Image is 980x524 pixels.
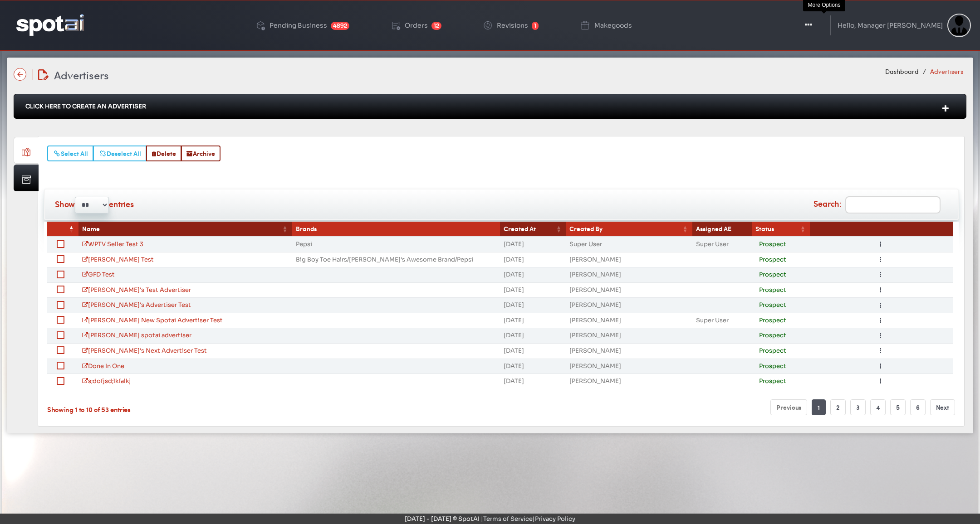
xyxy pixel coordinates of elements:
td: [PERSON_NAME] [566,267,692,282]
td: [DATE] [500,267,566,282]
a: Terms of Service [483,515,533,523]
img: deployed-code-history.png [255,20,266,31]
div: Prospect [755,269,806,281]
div: Prospect [755,299,806,311]
a: 5 [890,399,906,415]
td: Super User [566,237,692,252]
a: Dashboard [885,67,919,76]
button: Select All [47,146,93,161]
img: order-play.png [390,20,401,31]
td: [DATE] [500,252,566,267]
button: Delete [146,146,181,161]
td: Pepsi [292,237,500,252]
td: [DATE] [500,359,566,374]
a: Pending Business 4892 [248,5,357,45]
td: [DATE] [500,297,566,313]
a: 4 [870,399,886,415]
td: [DATE] [500,343,566,359]
th: Name: activate to sort column ascending [78,222,292,237]
a: Revisions 1 [475,5,546,45]
label: Search: [813,196,941,213]
div: Makegoods [594,22,632,29]
a: Privacy Policy [535,515,575,523]
td: [PERSON_NAME] [566,359,692,374]
div: Revisions [497,22,528,29]
a: s;dofjsd;lkfalkj [82,377,131,385]
div: Prospect [755,375,806,388]
select: Showentries [75,197,109,213]
input: Search: [845,196,941,213]
td: [PERSON_NAME] [566,343,692,359]
a: [PERSON_NAME]'s Advertiser Test [82,301,191,309]
button: Deselect All [93,146,147,161]
td: [DATE] [500,282,566,298]
td: [PERSON_NAME] [566,252,692,267]
a: Done In One [82,362,124,370]
li: Advertisers [921,67,963,76]
td: [PERSON_NAME] [566,313,692,328]
div: Hello, Manager [PERSON_NAME] [838,22,943,29]
span: 12 [431,22,441,30]
a: 2 [830,399,846,415]
div: Orders [405,22,428,29]
a: 3 [850,399,866,415]
div: Prospect [755,254,806,266]
a: GFD Test [82,271,115,278]
span: 4892 [331,22,349,30]
a: WPTV Seller Test 3 [82,240,143,248]
div: Prospect [755,345,806,357]
td: [PERSON_NAME] [566,374,692,389]
a: Orders 12 [383,5,449,45]
a: 1 [812,399,826,415]
td: Big Boy Toe Hairs / [PERSON_NAME]'s Awesome Brand / Pepsi [292,252,500,267]
td: [DATE] [500,374,566,389]
td: [PERSON_NAME] [566,328,692,343]
img: logo-reversed.png [16,14,84,35]
div: Pending Business [269,22,327,29]
td: [PERSON_NAME] [566,297,692,313]
div: Prospect [755,315,806,327]
td: [DATE] [500,313,566,328]
span: Advertisers [54,67,109,82]
td: [DATE] [500,237,566,252]
img: Sterling Cooper & Partners [947,14,971,37]
th: Status: activate to sort column ascending [752,222,810,237]
td: Super User [692,313,752,328]
a: [PERSON_NAME] spotai advertiser [82,331,191,339]
th: Brands [292,222,500,237]
button: Archive [181,146,220,161]
img: name-arrow-back-state-default-icon-true-icon-only-true-type.svg [14,68,26,81]
a: 6 [910,399,926,415]
div: Prospect [755,238,806,251]
div: Click Here To Create An Advertiser [14,94,966,119]
th: Assigned AE [692,222,752,237]
a: [PERSON_NAME] Test [82,256,154,263]
div: Prospect [755,360,806,373]
img: line-1.svg [830,15,831,35]
img: edit-document.svg [38,69,49,80]
a: Makegoods [572,5,639,45]
td: [PERSON_NAME] [566,282,692,298]
span: 1 [532,22,539,30]
a: [PERSON_NAME]'s Test Advertiser [82,286,191,294]
a: [PERSON_NAME]'s Next Advertiser Test [82,347,207,354]
img: change-circle.png [482,20,493,31]
div: Showing 1 to 10 of 53 entries [47,398,421,417]
a: [PERSON_NAME] New Spotai Advertiser Test [82,316,223,324]
td: Super User [692,237,752,252]
div: Prospect [755,330,806,342]
th: &nbsp; [810,222,953,237]
th: Created By: activate to sort column ascending [566,222,692,237]
th: Created At: activate to sort column ascending [500,222,566,237]
a: Next [930,399,955,415]
div: Prospect [755,284,806,296]
td: [DATE] [500,328,566,343]
label: Show entries [55,197,134,213]
img: line-12.svg [32,69,33,80]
